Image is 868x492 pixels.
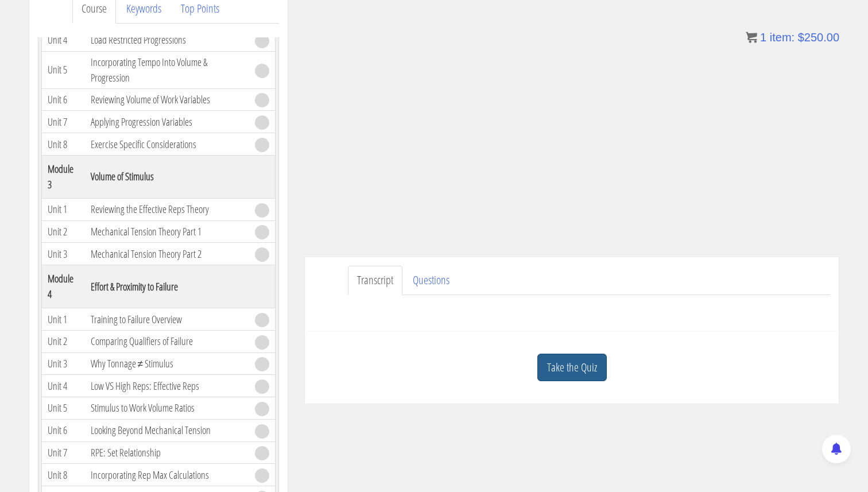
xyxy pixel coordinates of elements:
td: Low VS High Reps: Effective Reps [85,375,250,397]
td: Unit 2 [42,220,85,243]
bdi: 250.00 [798,31,839,44]
td: Unit 6 [42,419,85,441]
td: Incorporating Rep Max Calculations [85,464,250,486]
span: 1 [760,31,766,44]
td: Unit 5 [42,397,85,420]
th: Effort & Proximity to Failure [85,265,250,308]
td: Unit 6 [42,88,85,111]
td: Training to Failure Overview [85,308,250,331]
td: Unit 8 [42,464,85,486]
span: item: [770,31,795,44]
td: Why Tonnage ≠ Stimulus [85,352,250,375]
a: Questions [404,266,459,295]
td: Reviewing Volume of Work Variables [85,88,250,111]
a: Transcript [348,266,402,295]
td: Unit 7 [42,441,85,464]
span: $ [798,31,804,44]
td: Unit 4 [42,375,85,397]
td: Mechanical Tension Theory Part 1 [85,220,250,243]
th: Module 4 [42,265,85,308]
td: Reviewing the Effective Reps Theory [85,198,250,220]
th: Volume of Stimulus [85,155,250,198]
td: Unit 3 [42,352,85,375]
td: Unit 1 [42,308,85,331]
td: Unit 8 [42,133,85,156]
td: Unit 1 [42,198,85,220]
td: Incorporating Tempo Into Volume & Progression [85,51,250,88]
td: Unit 5 [42,51,85,88]
img: icon11.png [746,32,757,43]
td: Stimulus to Work Volume Ratios [85,397,250,420]
td: Exercise Specific Considerations [85,133,250,156]
td: Mechanical Tension Theory Part 2 [85,243,250,265]
td: Applying Progression Variables [85,111,250,133]
td: Unit 2 [42,330,85,352]
td: Unit 7 [42,111,85,133]
td: Unit 4 [42,29,85,52]
a: Take the Quiz [537,354,607,382]
td: Looking Beyond Mechanical Tension [85,419,250,441]
td: Load Restricted Progressions [85,29,250,52]
td: Comparing Qualifiers of Failure [85,330,250,352]
td: RPE: Set Relationship [85,441,250,464]
td: Unit 3 [42,243,85,265]
th: Module 3 [42,155,85,198]
a: 1 item: $250.00 [746,31,839,44]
